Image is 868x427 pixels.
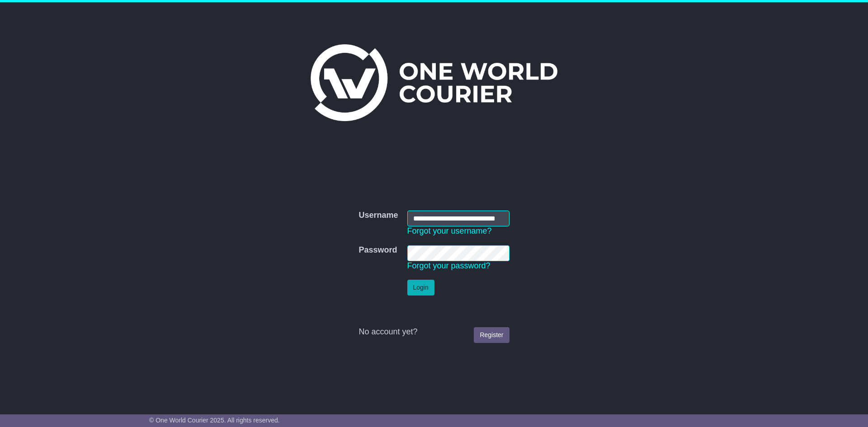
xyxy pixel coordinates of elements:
label: Password [359,245,397,255]
div: No account yet? [359,327,509,337]
img: One World [311,44,557,121]
label: Username [359,211,398,221]
span: © One World Courier 2025. All rights reserved. [149,417,280,424]
a: Forgot your username? [407,226,492,235]
button: Login [407,280,434,296]
a: Forgot your password? [407,261,491,270]
a: Register [474,327,509,343]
